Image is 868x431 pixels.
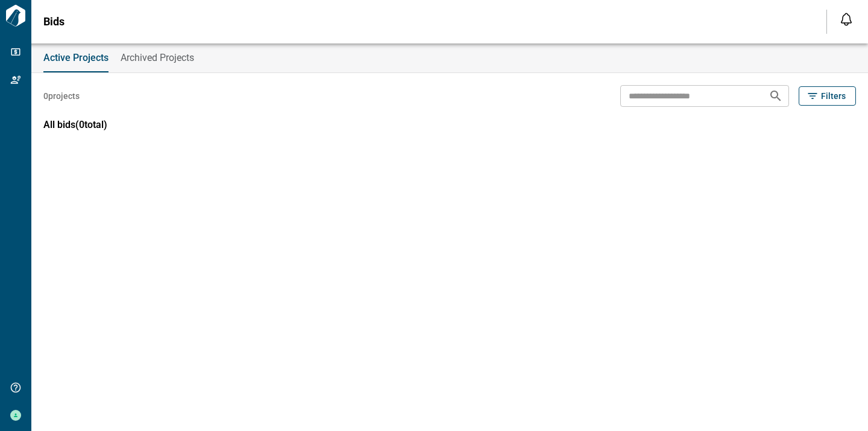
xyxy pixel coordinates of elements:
button: Filters [799,86,856,106]
span: Archived Projects [121,52,194,64]
span: 0 projects [43,90,80,102]
span: Filters [821,90,846,102]
div: base tabs [31,43,868,72]
span: All bids ( 0 total) [43,119,107,130]
button: Search projects [764,84,788,108]
span: Active Projects [43,52,108,64]
span: Bids [43,16,64,28]
button: Open notification feed [837,10,856,29]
